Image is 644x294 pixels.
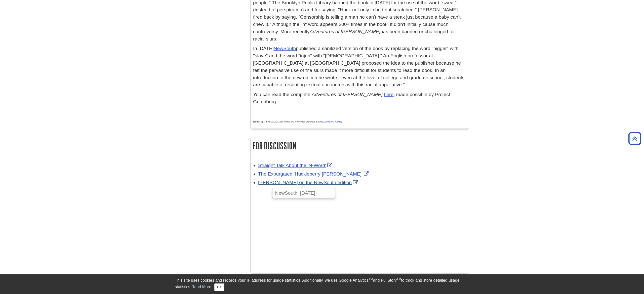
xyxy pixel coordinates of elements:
[310,29,381,34] em: Adventures of [PERSON_NAME]
[627,135,643,142] a: Back to Top
[258,163,333,168] a: Link opens in new window
[253,120,342,123] em: Written by [PERSON_NAME], former DU Reference Librarian; Source:
[324,120,342,123] a: [DOMAIN_NAME]
[369,277,373,281] sup: TM
[251,139,469,152] h2: For Discussion
[253,91,466,106] p: You can read the complete, , , made possible by Project Gutenburg.
[214,283,224,291] button: Close
[175,277,469,291] div: This site uses cookies and records your IP address for usage statistics. Additionally, we use Goo...
[384,92,393,97] a: here
[274,46,296,51] a: NewSouth
[258,180,359,185] a: Link opens in new window
[273,188,335,198] div: NewSouth, [DATE]
[312,92,383,97] em: Adventures of [PERSON_NAME]
[253,45,466,89] p: In [DATE] published a sanitized version of the book by replacing the word "nigger" with "slave" a...
[191,285,211,289] a: Read More
[253,189,394,268] iframe: YouTube video player
[258,171,370,177] a: Link opens in new window
[397,277,401,281] sup: TM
